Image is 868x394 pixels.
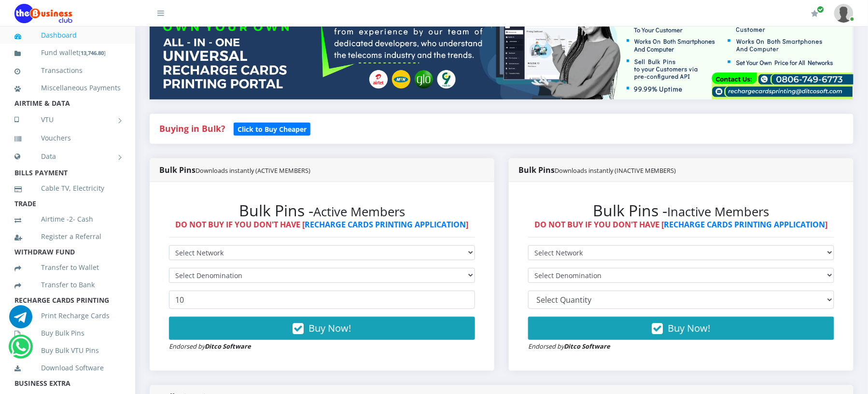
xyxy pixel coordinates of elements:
a: Transfer to Bank [14,274,121,296]
a: Register a Referral [14,225,121,248]
a: Transactions [14,59,121,82]
h2: Bulk Pins - [169,201,475,220]
strong: Bulk Pins [518,165,676,175]
strong: Buying in Bulk? [159,123,225,134]
a: Transfer to Wallet [14,256,121,279]
a: VTU [14,108,121,132]
a: Cable TV, Electricity [14,177,121,199]
b: 13,746.80 [81,49,104,56]
img: User [834,4,854,23]
h2: Bulk Pins - [528,201,834,220]
a: Data [14,144,121,169]
button: Buy Now! [169,317,475,340]
span: Buy Now! [309,322,351,335]
img: multitenant_rcp.png [150,3,854,99]
strong: DO NOT BUY IF YOU DON'T HAVE [ ] [535,219,828,230]
a: Buy Bulk Pins [14,322,121,344]
small: [ ] [79,49,106,56]
a: Chat for support [11,342,30,358]
a: RECHARGE CARDS PRINTING APPLICATION [305,219,466,230]
b: Click to Buy Cheaper [238,125,307,134]
a: Print Recharge Cards [14,305,121,327]
a: Airtime -2- Cash [14,208,121,230]
strong: Ditco Software [205,342,251,351]
span: Buy Now! [668,322,711,335]
span: Renew/Upgrade Subscription [817,6,825,13]
a: RECHARGE CARDS PRINTING APPLICATION [664,219,826,230]
img: Logo [14,4,72,23]
i: Renew/Upgrade Subscription [812,10,819,17]
a: Dashboard [14,24,121,46]
a: Fund wallet[13,746.80] [14,42,121,64]
a: Chat for support [9,312,32,328]
a: Click to Buy Cheaper [234,123,310,134]
small: Downloads instantly (INACTIVE MEMBERS) [555,166,676,175]
small: Downloads instantly (ACTIVE MEMBERS) [196,166,310,175]
input: Enter Quantity [169,291,475,309]
strong: DO NOT BUY IF YOU DON'T HAVE [ ] [176,219,469,230]
small: Inactive Members [668,203,770,220]
a: Vouchers [14,127,121,149]
a: Buy Bulk VTU Pins [14,339,121,362]
button: Buy Now! [528,317,834,340]
a: Miscellaneous Payments [14,77,121,99]
small: Endorsed by [169,342,251,351]
strong: Ditco Software [564,342,610,351]
small: Endorsed by [528,342,610,351]
strong: Bulk Pins [159,165,310,175]
small: Active Members [313,203,405,220]
a: Download Software [14,357,121,379]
